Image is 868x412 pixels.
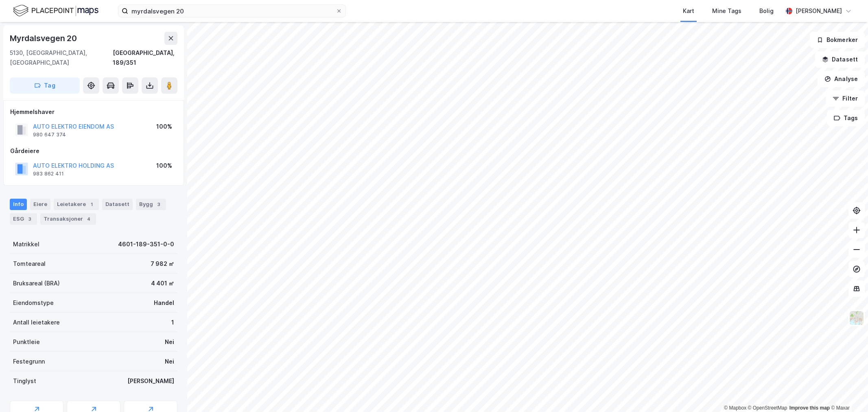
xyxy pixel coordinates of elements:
[165,337,174,347] div: Nei
[13,376,36,386] div: Tinglyst
[10,77,80,94] button: Tag
[10,107,177,117] div: Hjemmelshaver
[13,278,60,288] div: Bruksareal (BRA)
[136,199,166,210] div: Bygg
[127,376,174,386] div: [PERSON_NAME]
[171,318,174,327] div: 1
[13,357,45,366] div: Festegrunn
[827,373,868,412] iframe: Chat Widget
[10,146,177,156] div: Gårdeiere
[10,199,27,210] div: Info
[683,6,694,16] div: Kart
[748,405,787,411] a: OpenStreetMap
[13,4,98,18] img: logo.f888ab2527a4732fd821a326f86c7f29.svg
[10,48,113,68] div: 5130, [GEOGRAPHIC_DATA], [GEOGRAPHIC_DATA]
[13,239,39,249] div: Matrikkel
[54,199,99,210] div: Leietakere
[13,298,54,308] div: Eiendomstype
[85,215,93,223] div: 4
[13,337,40,347] div: Punktleie
[165,357,174,366] div: Nei
[30,199,50,210] div: Eiere
[818,71,865,87] button: Analyse
[826,90,865,107] button: Filter
[40,213,96,225] div: Transaksjoner
[810,32,865,48] button: Bokmerker
[33,171,64,177] div: 983 862 411
[156,122,172,131] div: 100%
[10,32,79,45] div: Myrdalsvegen 20
[13,318,60,327] div: Antall leietakere
[118,239,174,249] div: 4601-189-351-0-0
[102,199,133,210] div: Datasett
[113,48,177,68] div: [GEOGRAPHIC_DATA], 189/351
[33,131,66,138] div: 980 647 374
[13,259,46,269] div: Tomteareal
[26,215,34,223] div: 3
[151,278,174,288] div: 4 401 ㎡
[796,6,842,16] div: [PERSON_NAME]
[155,200,163,208] div: 3
[128,5,336,17] input: Søk på adresse, matrikkel, gårdeiere, leietakere eller personer
[712,6,741,16] div: Mine Tags
[151,259,174,269] div: 7 982 ㎡
[154,298,174,308] div: Handel
[759,6,774,16] div: Bolig
[724,405,746,411] a: Mapbox
[789,405,830,411] a: Improve this map
[156,161,172,171] div: 100%
[87,200,96,208] div: 1
[815,51,865,68] button: Datasett
[849,310,864,326] img: Z
[10,213,37,225] div: ESG
[827,110,865,126] button: Tags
